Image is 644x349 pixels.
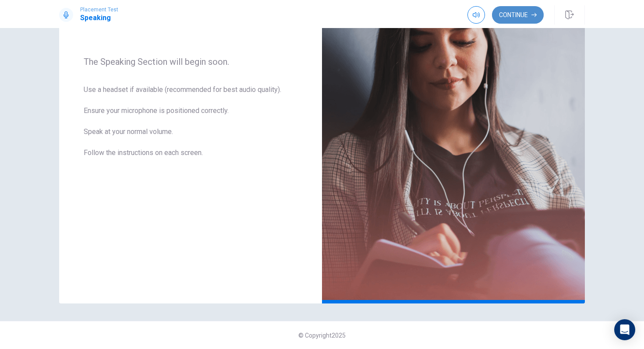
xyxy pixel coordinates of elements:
span: © Copyright 2025 [298,332,346,339]
h1: Speaking [80,13,118,23]
span: Use a headset if available (recommended for best audio quality). Ensure your microphone is positi... [84,85,297,169]
span: The Speaking Section will begin soon. [84,56,297,67]
div: Open Intercom Messenger [614,319,635,340]
span: Placement Test [80,7,118,13]
button: Continue [492,6,544,24]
